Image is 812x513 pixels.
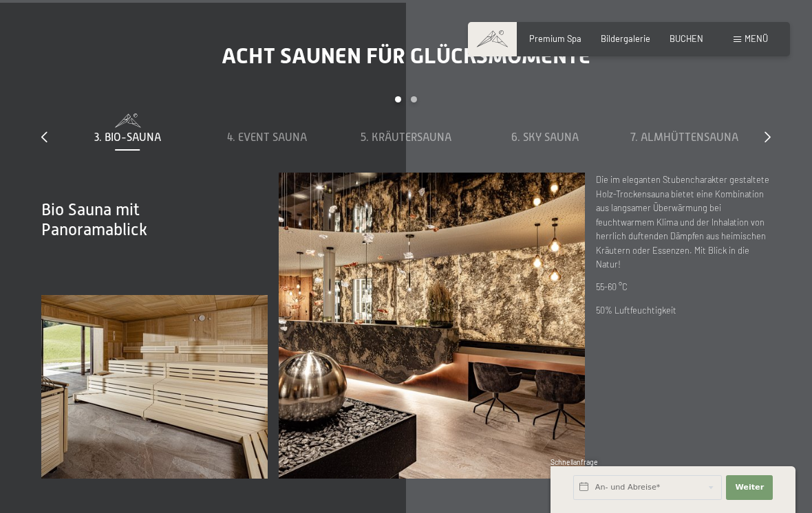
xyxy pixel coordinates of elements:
[41,200,147,239] span: Bio Sauna mit Panoramablick
[745,33,768,44] span: Menü
[529,33,581,44] a: Premium Spa
[361,131,451,144] span: 5. Kräutersauna
[596,280,771,294] p: 55-60 °C
[227,131,307,144] span: 4. Event Sauna
[94,131,161,144] span: 3. Bio-Sauna
[551,458,598,466] span: Schnellanfrage
[58,96,754,113] div: Carousel Pagination
[596,303,771,317] p: 50% Luftfeuchtigkeit
[41,295,268,479] img: Wellnesshotels - Sauna - Ruhegebiet - Ahrntal - Luttach
[395,96,401,102] div: Carousel Page 1 (Current Slide)
[735,482,764,493] span: Weiter
[630,131,738,144] span: 7. Almhüttensauna
[411,96,417,102] div: Carousel Page 2
[726,475,773,500] button: Weiter
[596,173,771,271] p: Die im eleganten Stubencharakter gestaltete Holz-Trockensauna bietet eine Kombination aus langsam...
[670,33,703,44] a: BUCHEN
[511,131,579,144] span: 6. Sky Sauna
[222,43,590,69] span: Acht Saunen für Glücksmomente
[601,33,650,44] a: Bildergalerie
[279,173,585,479] img: Ein Wellness-Urlaub in Südtirol – 7.700 m² Spa, 10 Saunen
